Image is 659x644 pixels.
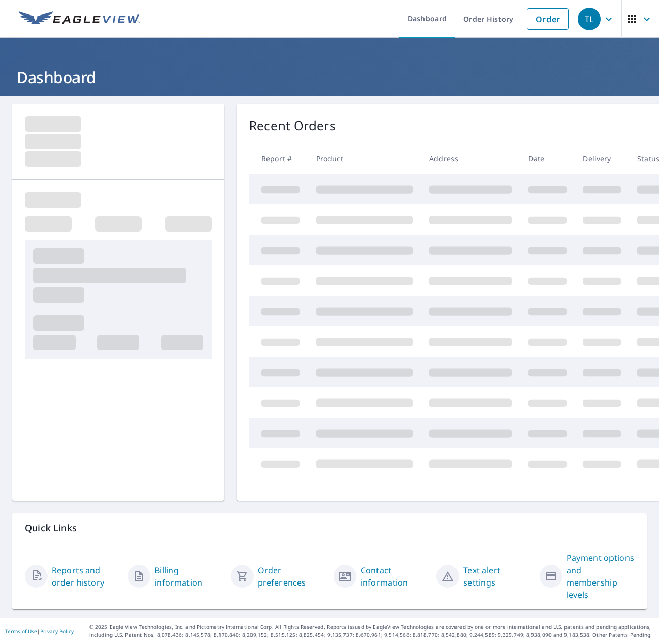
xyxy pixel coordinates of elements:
[249,116,336,135] p: Recent Orders
[19,11,140,27] img: EV Logo
[567,551,634,601] a: Payment options and membership levels
[25,522,634,534] p: Quick Links
[360,564,428,589] a: Contact information
[89,623,654,639] p: © 2025 Eagle View Technologies, Inc. and Pictometry International Corp. All Rights Reserved. Repo...
[5,628,74,634] p: |
[578,8,601,30] div: TL
[52,564,119,589] a: Reports and order history
[574,143,629,174] th: Delivery
[463,564,531,589] a: Text alert settings
[154,564,222,589] a: Billing information
[12,67,647,88] h1: Dashboard
[527,8,569,30] a: Order
[5,627,37,635] a: Terms of Use
[421,143,520,174] th: Address
[40,627,74,635] a: Privacy Policy
[249,143,308,174] th: Report #
[258,564,325,589] a: Order preferences
[308,143,421,174] th: Product
[520,143,575,174] th: Date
